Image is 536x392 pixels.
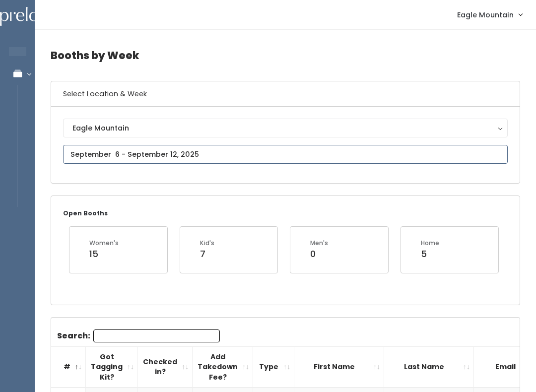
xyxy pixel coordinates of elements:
a: Eagle Mountain [447,4,532,25]
input: September 6 - September 12, 2025 [63,145,508,164]
label: Search: [57,329,220,342]
div: Eagle Mountain [72,123,498,133]
div: 15 [89,248,119,261]
div: Women's [89,239,119,248]
input: Search: [93,329,220,342]
button: Eagle Mountain [63,119,508,137]
th: Add Takedown Fee?: activate to sort column ascending [193,346,253,388]
th: Got Tagging Kit?: activate to sort column ascending [86,346,138,388]
div: 0 [310,248,328,261]
th: First Name: activate to sort column ascending [294,346,384,388]
h6: Select Location & Week [51,81,520,107]
th: Type: activate to sort column ascending [253,346,294,388]
th: Last Name: activate to sort column ascending [384,346,474,388]
h4: Booths by Week [51,42,520,69]
span: Eagle Mountain [457,9,514,20]
th: Checked in?: activate to sort column ascending [138,346,193,388]
div: Home [421,239,439,248]
div: Men's [310,239,328,248]
div: Kid's [200,239,214,248]
div: 5 [421,248,439,261]
small: Open Booths [63,209,108,217]
div: 7 [200,248,214,261]
th: #: activate to sort column descending [51,346,86,388]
